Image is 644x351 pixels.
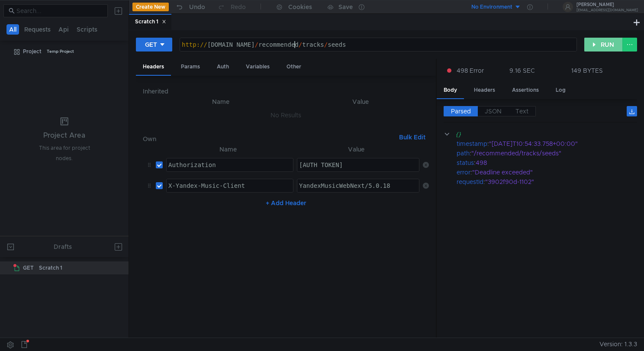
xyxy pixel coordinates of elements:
div: Redo [231,2,246,12]
div: Headers [467,82,502,98]
div: path [457,148,470,158]
button: Bulk Edit [396,132,429,142]
button: Create New [132,3,169,11]
div: Variables [239,59,277,75]
div: Params [174,59,207,75]
div: : [457,177,637,187]
button: All [6,24,19,35]
div: No Environment [471,3,512,11]
button: Api [56,24,71,35]
button: + Add Header [262,198,310,208]
div: error [457,167,470,177]
th: Name [163,144,293,155]
div: Auth [210,59,236,75]
div: 9.16 SEC [509,67,535,74]
div: 149 BYTES [571,67,603,74]
th: Name [150,97,292,107]
div: status [457,158,474,167]
span: Version: 1.3.3 [599,338,637,351]
div: "[DATE]T10:54:33.758+00:00" [489,139,627,148]
div: 498 [476,158,626,167]
button: Requests [22,24,53,35]
div: Temp Project [47,45,74,58]
div: : [457,167,637,177]
h6: Inherited [143,86,428,97]
div: GET [145,40,157,49]
div: "/recommended/tracks/seeds" [471,148,626,158]
button: Redo [211,0,252,13]
div: [EMAIL_ADDRESS][DOMAIN_NAME] [576,9,638,12]
span: 498 Error [457,66,484,75]
div: : [457,139,637,148]
div: Body [437,82,464,99]
div: {} [456,129,625,139]
span: GET [23,261,34,274]
nz-embed-empty: No Results [270,111,301,119]
div: Undo [189,2,205,12]
div: requestId [457,177,483,187]
div: Project [23,45,42,58]
button: Undo [169,0,211,13]
button: Scripts [74,24,100,35]
div: Save [338,4,353,10]
div: Scratch 1 [39,261,62,274]
button: GET [136,38,172,52]
th: Value [292,97,428,107]
h6: Own [143,134,395,144]
div: : [457,148,637,158]
span: Text [515,107,528,115]
button: RUN [584,38,623,52]
div: Other [280,59,308,75]
div: Drafts [54,242,72,252]
input: Search... [16,6,103,16]
div: "Deadline exceeded" [472,167,626,177]
div: [PERSON_NAME] [576,3,638,7]
span: JSON [485,107,502,115]
div: "3902f90d-1102" [485,177,627,187]
div: timestamp [457,139,487,148]
div: Headers [136,59,171,76]
span: Parsed [451,107,471,115]
div: Scratch 1 [135,17,166,26]
div: : [457,158,637,167]
div: Assertions [505,82,546,98]
th: Value [293,144,419,155]
div: Log [549,82,573,98]
div: Cookies [288,2,312,12]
